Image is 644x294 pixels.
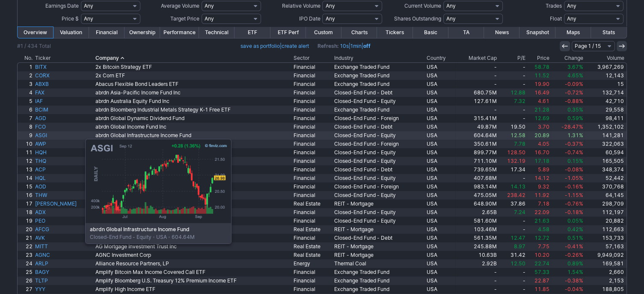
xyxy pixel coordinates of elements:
[527,63,551,71] a: 58.78
[498,217,526,225] a: -
[292,148,333,157] a: Financial
[18,208,34,217] a: 18
[448,27,484,38] a: TA
[527,106,551,114] a: 21.28
[53,27,89,38] a: Valuation
[565,175,583,181] span: -1.05%
[527,80,551,88] a: 19.90
[94,106,292,114] a: abrdn Bloomberg Industrial Metals Strategy K-1 Free ETF
[498,123,526,131] a: 19.50
[94,114,292,123] a: abrdn Global Dynamic Dividend Fund
[498,174,526,182] a: -
[34,217,95,225] a: PEO
[455,165,498,174] a: 739.65M
[292,88,333,97] a: Financial
[455,182,498,191] a: 983.14M
[18,140,34,148] a: 10
[18,114,34,123] a: 7
[585,140,626,148] a: 322,063
[527,217,551,225] a: 21.63
[34,225,95,234] a: AFCG
[455,131,498,140] a: 604.64M
[585,88,626,97] a: 132,714
[585,182,626,191] a: 370,768
[18,191,34,200] a: 16
[18,97,34,106] a: 5
[538,98,549,104] span: 4.61
[34,123,95,131] a: FCO
[425,182,455,191] a: USA
[425,200,455,208] a: USA
[292,123,333,131] a: Financial
[455,71,498,80] a: -
[341,27,377,38] a: Charts
[363,43,371,49] a: off
[425,123,455,131] a: USA
[498,71,526,80] a: -
[565,200,583,207] span: -0.76%
[292,71,333,80] a: Financial
[498,200,526,208] a: 37.86
[455,208,498,217] a: 2.65B
[534,64,549,70] span: 58.78
[585,148,626,157] a: 60,594
[292,80,333,88] a: Financial
[534,132,549,138] span: 20.89
[551,80,584,88] a: -0.09%
[455,114,498,123] a: 315.41M
[292,114,333,123] a: Financial
[585,225,626,234] a: 112,663
[538,226,549,232] span: 4.58
[292,157,333,165] a: Financial
[551,225,584,234] a: 0.42%
[333,200,425,208] a: REIT - Mortgage
[585,80,626,88] a: 15
[240,42,309,50] span: |
[425,225,455,234] a: USA
[567,226,583,232] span: 0.42%
[527,191,551,200] a: 11.92
[507,192,525,198] span: 238.42
[455,157,498,165] a: 711.10M
[333,106,425,114] a: Exchange Traded Fund
[498,148,526,157] a: 128.50
[340,43,349,49] a: 10s
[125,27,160,38] a: Ownership
[413,27,448,38] a: Basic
[18,200,34,208] a: 17
[498,182,526,191] a: 14.13
[89,27,125,38] a: Financial
[425,208,455,217] a: USA
[585,217,626,225] a: 20,882
[425,242,455,251] a: USA
[292,200,333,208] a: Real Estate
[333,114,425,123] a: Closed-End Fund - Foreign
[94,71,292,80] a: 2x Corn ETF
[425,234,455,242] a: USA
[567,115,583,121] span: 0.59%
[292,234,333,242] a: Financial
[519,27,555,38] a: Snapshot
[510,235,525,241] span: 12.47
[585,234,626,242] a: 153,733
[527,208,551,217] a: 22.09
[292,140,333,148] a: Financial
[534,106,549,113] span: 21.28
[498,157,526,165] a: 132.19
[551,234,584,242] a: 0.51%
[534,81,549,87] span: 19.90
[498,88,526,97] a: 12.88
[567,235,583,241] span: 0.51%
[527,182,551,191] a: 9.32
[18,217,34,225] a: 19
[18,225,34,234] a: 20
[551,114,584,123] a: 0.59%
[551,157,584,165] a: 0.15%
[377,27,413,38] a: Tickers
[567,132,583,138] span: 1.31%
[507,158,525,164] span: 132.19
[34,63,95,71] a: BITX
[534,149,549,156] span: 16.70
[567,106,583,113] span: 0.35%
[565,81,583,87] span: -0.09%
